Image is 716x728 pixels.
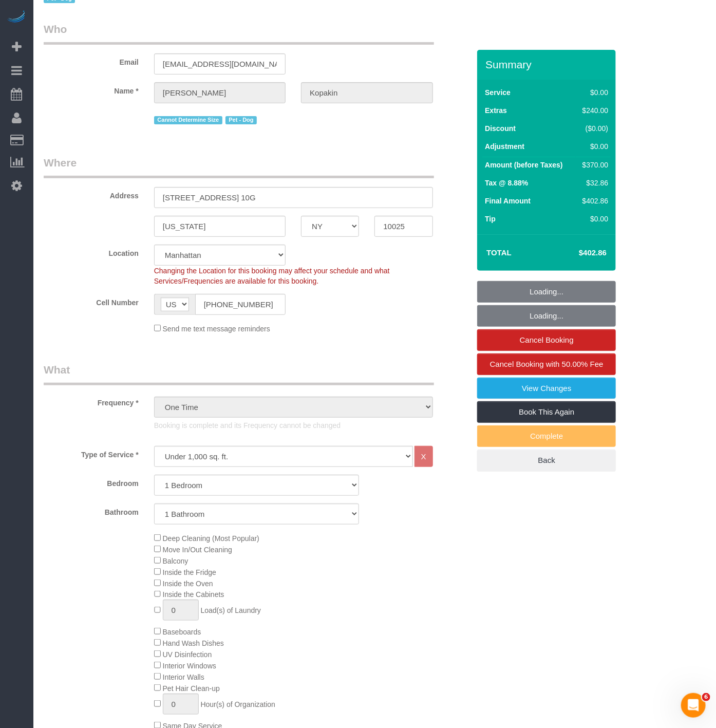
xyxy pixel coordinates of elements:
label: Extras [485,105,507,116]
span: Balcony [163,557,189,565]
span: 6 [702,693,710,701]
img: Automaid Logo [6,10,27,25]
a: Back [477,450,616,471]
strong: Total [486,248,512,257]
legend: Where [44,155,434,178]
label: Frequency * [36,394,146,408]
div: $0.00 [578,141,608,152]
input: First Name [154,82,286,103]
label: Bathroom [36,503,146,517]
span: Inside the Cabinets [163,590,224,599]
span: Interior Walls [163,673,204,681]
span: Send me text message reminders [163,325,270,333]
label: Name * [36,82,146,96]
label: Tip [485,214,496,224]
a: Cancel Booking with 50.00% Fee [477,353,616,375]
div: $0.00 [578,87,608,98]
label: Bedroom [36,475,146,489]
h3: Summary [485,59,611,70]
span: Move In/Out Cleaning [163,546,232,554]
span: Baseboards [163,628,201,636]
a: Cancel Booking [477,329,616,351]
input: City [154,216,286,237]
span: Hour(s) of Organization [201,700,276,708]
span: Load(s) of Laundry [201,606,261,614]
legend: What [44,362,434,385]
span: Cannot Determine Size [154,116,222,124]
a: Book This Again [477,401,616,423]
span: Cancel Booking with 50.00% Fee [490,360,604,368]
input: Last Name [301,82,432,103]
div: ($0.00) [578,123,608,134]
span: UV Disinfection [163,650,212,659]
label: Amount (before Taxes) [485,160,562,170]
label: Final Amount [485,196,531,206]
input: Email [154,53,286,74]
label: Location [36,245,146,258]
label: Discount [485,123,516,134]
span: Interior Windows [163,662,216,670]
div: $370.00 [578,160,608,170]
label: Email [36,53,146,67]
span: Hand Wash Dishes [163,639,224,647]
span: Pet Hair Clean-up [163,684,220,693]
div: $0.00 [578,214,608,224]
legend: Who [44,22,434,45]
iframe: Intercom live chat [681,693,706,718]
div: $240.00 [578,105,608,116]
a: View Changes [477,378,616,399]
p: Booking is complete and its Frequency cannot be changed [154,420,433,431]
div: $402.86 [578,196,608,206]
span: Inside the Fridge [163,568,216,576]
label: Cell Number [36,294,146,308]
div: $32.86 [578,178,608,188]
h4: $402.86 [548,249,607,257]
label: Adjustment [485,141,524,152]
span: Pet - Dog [225,116,257,124]
label: Tax @ 8.88% [485,178,528,188]
span: Inside the Oven [163,580,213,588]
span: Deep Cleaning (Most Popular) [163,534,259,543]
input: Cell Number [195,294,286,315]
span: Changing the Location for this booking may affect your schedule and what Services/Frequencies are... [154,267,390,285]
label: Service [485,87,511,98]
label: Type of Service * [36,446,146,460]
label: Address [36,187,146,201]
input: Zip Code [374,216,432,237]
